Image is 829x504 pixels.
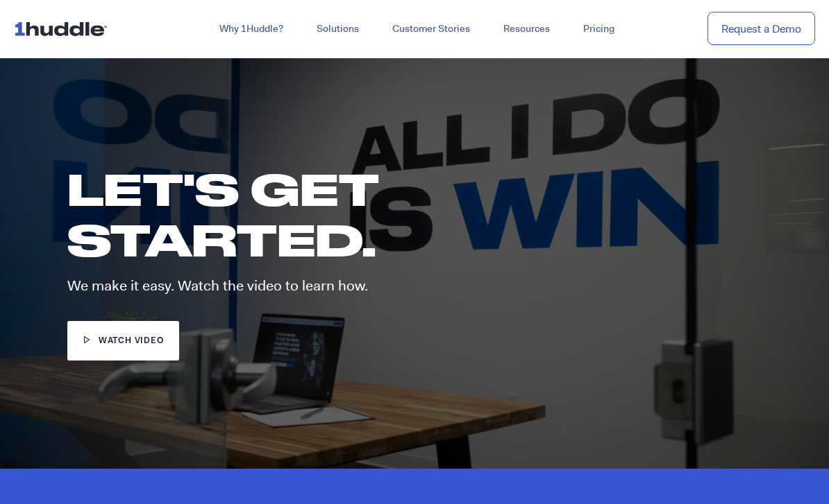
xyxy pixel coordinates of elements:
p: We make it easy. Watch the video to learn how. [67,279,545,293]
h1: LET'S GET STARTED. [67,164,524,265]
a: Solutions [300,17,376,42]
span: watch video [99,335,164,348]
img: ... [14,15,113,42]
a: Customer Stories [376,17,487,42]
a: Pricing [567,17,631,42]
a: watch video [67,321,179,360]
a: Resources [487,17,567,42]
a: Request a Demo [707,12,815,46]
a: Why 1Huddle? [203,17,300,42]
